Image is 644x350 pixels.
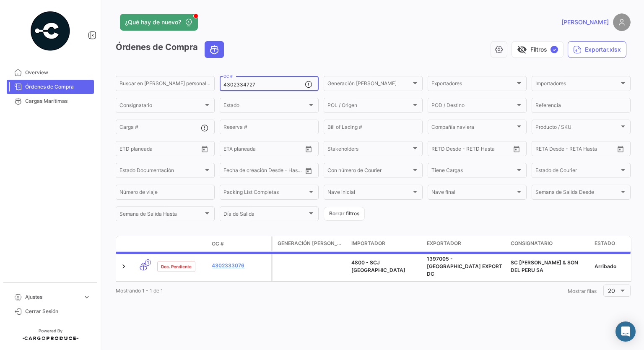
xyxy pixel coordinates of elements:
div: Abrir Intercom Messenger [615,321,636,342]
span: Generación [PERSON_NAME] [327,82,411,88]
datatable-header-cell: Consignatario [507,236,591,251]
span: Importadores [535,82,619,88]
span: 20 [608,287,615,294]
button: Exportar.xlsx [568,41,626,58]
span: Estado [595,240,615,247]
button: Open calendar [198,143,211,155]
span: Cerrar Sesión [25,308,91,315]
a: Órdenes de Compra [7,80,94,94]
button: Open calendar [302,143,315,155]
a: Cargas Marítimas [7,94,94,108]
a: Expand/Collapse Row [119,262,128,271]
datatable-header-cell: Exportador [423,236,507,251]
span: 4800 - SCJ Perú [351,259,405,273]
input: Desde [119,147,135,153]
button: Ocean [205,42,223,57]
span: Estado de Courier [535,169,619,175]
span: POL / Origen [327,104,411,110]
input: Desde [223,169,239,175]
span: Día de Salida [223,212,307,218]
button: ¿Qué hay de nuevo? [120,14,198,31]
span: Ajustes [25,293,80,301]
input: Hasta [244,169,282,175]
span: Tiene Cargas [431,169,515,175]
datatable-header-cell: Importador [348,236,423,251]
span: expand_more [83,293,91,301]
span: visibility_off [517,44,527,55]
span: [PERSON_NAME] [561,18,609,26]
span: Semana de Salida Hasta [119,212,203,218]
span: ✓ [551,46,558,53]
span: POD / Destino [431,104,515,110]
input: Hasta [452,147,490,153]
span: Órdenes de Compra [25,83,91,91]
a: 4302333076 [212,262,268,269]
button: Borrar filtros [324,207,365,221]
span: Nave inicial [327,191,411,196]
span: Estado [223,104,307,110]
datatable-header-cell: Generación de cargas [273,236,348,251]
input: Desde [223,147,239,153]
a: Overview [7,65,94,80]
input: Hasta [556,147,594,153]
span: Semana de Salida Desde [535,191,619,196]
input: Desde [431,147,447,153]
button: Open calendar [302,165,315,177]
span: 1 [145,259,151,266]
img: powered-by.png [29,10,71,52]
span: ¿Qué hay de nuevo? [125,18,181,26]
span: Mostrar filas [568,288,597,294]
span: Exportador [427,240,461,247]
span: SC JOHNSON & SON DEL PERU SA [511,259,578,273]
input: Desde [535,147,551,153]
span: Nave final [431,191,515,196]
span: Compañía naviera [431,125,515,131]
datatable-header-cell: OC # [208,237,271,251]
span: Generación [PERSON_NAME] [278,240,345,247]
span: Estado Documentación [119,169,203,175]
input: Hasta [244,147,282,153]
input: Hasta [140,147,178,153]
button: visibility_offFiltros✓ [512,41,563,58]
span: Exportadores [431,82,515,88]
h3: Órdenes de Compra [116,41,226,58]
datatable-header-cell: Modo de Transporte [133,240,154,247]
span: Stakeholders [327,147,411,153]
span: Consignatario [511,240,553,247]
span: Mostrando 1 - 1 de 1 [116,287,163,294]
datatable-header-cell: Estado Doc. [154,240,208,247]
span: Packing List Completas [223,191,307,196]
span: Doc. Pendiente [161,263,192,270]
span: Importador [351,240,385,247]
button: Open calendar [614,143,627,155]
span: Con número de Courier [327,169,411,175]
button: Open calendar [510,143,523,155]
span: 1397005 - TOLUCA EXPORT DC [427,256,502,277]
span: OC # [212,240,224,248]
img: placeholder-user.png [613,13,631,31]
span: Producto / SKU [535,125,619,131]
span: Consignatario [119,104,203,110]
span: Cargas Marítimas [25,97,91,105]
span: Overview [25,69,91,76]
